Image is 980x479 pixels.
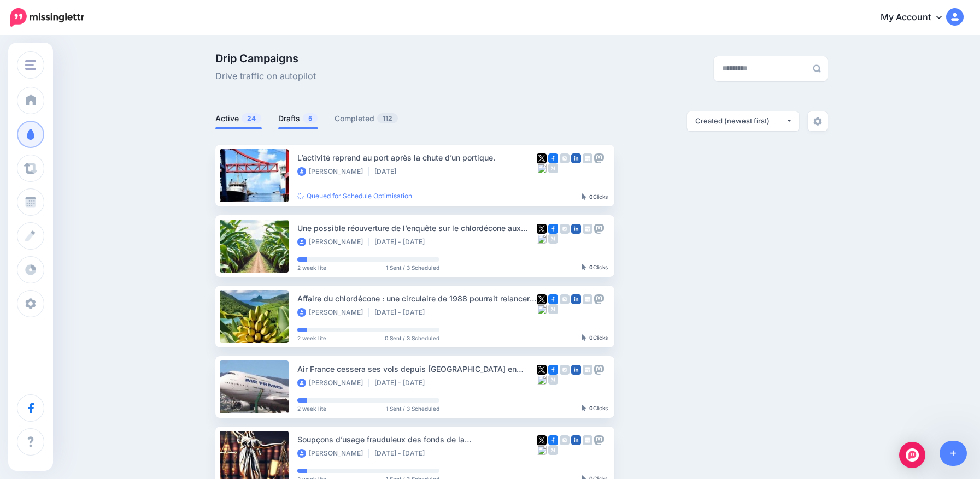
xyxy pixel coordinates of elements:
div: Clicks [582,405,608,412]
img: mastodon-grey-square.png [594,365,604,375]
img: linkedin-square.png [571,365,581,375]
img: facebook-square.png [548,365,558,375]
img: search-grey-6.png [813,64,821,73]
li: [DATE] [374,167,402,176]
img: pointer-grey-darker.png [582,264,586,270]
div: Clicks [582,264,608,271]
div: Clicks [582,335,608,341]
img: bluesky-grey-square.png [537,304,547,314]
li: [PERSON_NAME] [297,379,369,387]
a: Completed112 [335,112,398,125]
img: twitter-square.png [537,365,547,375]
img: medium-grey-square.png [548,234,558,244]
img: twitter-square.png [537,153,547,163]
a: Queued for Schedule Optimisation [297,192,412,200]
li: [DATE] - [DATE] [374,449,430,458]
li: [PERSON_NAME] [297,238,369,246]
a: My Account [870,4,964,31]
img: menu.png [25,60,36,70]
img: instagram-grey-square.png [560,435,570,445]
img: google_business-grey-square.png [583,294,592,304]
img: mastodon-grey-square.png [594,294,604,304]
li: [PERSON_NAME] [297,167,369,176]
li: [PERSON_NAME] [297,449,369,458]
a: Drafts5 [278,112,318,125]
img: google_business-grey-square.png [583,224,592,234]
img: linkedin-square.png [571,153,581,163]
span: 0 Sent / 3 Scheduled [385,335,439,341]
b: 0 [589,334,593,341]
img: twitter-square.png [537,435,547,445]
img: mastodon-grey-square.png [594,224,604,234]
img: bluesky-grey-square.png [537,445,547,455]
img: settings-grey.png [813,117,822,126]
img: linkedin-square.png [571,224,581,234]
span: Drip Campaigns [215,53,316,64]
img: medium-grey-square.png [548,375,558,385]
li: [DATE] - [DATE] [374,308,430,317]
div: Une possible réouverture de l’enquête sur le chlordécone aux [GEOGRAPHIC_DATA]. [297,222,537,234]
img: pointer-grey-darker.png [582,405,586,411]
img: instagram-grey-square.png [560,153,570,163]
img: Missinglettr [10,8,84,27]
img: instagram-grey-square.png [560,224,570,234]
div: Affaire du chlordécone : une circulaire de 1988 pourrait relancer l’enquête. [297,292,537,305]
img: bluesky-grey-square.png [537,375,547,385]
img: instagram-grey-square.png [560,294,570,304]
div: L’activité reprend au port après la chute d’un portique. [297,151,537,164]
img: facebook-square.png [548,224,558,234]
li: [DATE] - [DATE] [374,379,430,387]
img: google_business-grey-square.png [583,153,592,163]
img: instagram-grey-square.png [560,365,570,375]
b: 0 [589,193,593,200]
img: facebook-square.png [548,435,558,445]
div: Open Intercom Messenger [899,442,925,468]
img: mastodon-grey-square.png [594,153,604,163]
img: mastodon-grey-square.png [594,435,604,445]
img: twitter-square.png [537,224,547,234]
li: [PERSON_NAME] [297,308,369,317]
img: pointer-grey-darker.png [582,193,586,200]
img: twitter-square.png [537,294,547,304]
img: pointer-grey-darker.png [582,334,586,341]
img: facebook-square.png [548,153,558,163]
img: bluesky-grey-square.png [537,163,547,173]
a: Active24 [215,112,262,125]
img: linkedin-square.png [571,435,581,445]
img: facebook-square.png [548,294,558,304]
div: Created (newest first) [695,116,786,126]
div: Soupçons d’usage frauduleux des fonds de la [GEOGRAPHIC_DATA]. [297,433,537,446]
span: 2 week lite [297,265,326,270]
div: Air France cessera ses vols depuis [GEOGRAPHIC_DATA] en 2026. [297,363,537,375]
span: 2 week lite [297,335,326,341]
span: 2 week lite [297,406,326,411]
img: bluesky-grey-square.png [537,234,547,244]
li: [DATE] - [DATE] [374,238,430,246]
b: 0 [589,405,593,411]
img: google_business-grey-square.png [583,435,592,445]
img: medium-grey-square.png [548,304,558,314]
span: 5 [303,113,318,123]
button: Created (newest first) [687,111,799,131]
img: medium-grey-square.png [548,445,558,455]
span: 1 Sent / 3 Scheduled [386,265,439,270]
span: 112 [377,113,398,123]
span: 1 Sent / 3 Scheduled [386,406,439,411]
b: 0 [589,264,593,270]
img: google_business-grey-square.png [583,365,592,375]
span: Drive traffic on autopilot [215,69,316,84]
div: Clicks [582,194,608,200]
img: medium-grey-square.png [548,163,558,173]
span: 24 [242,113,261,123]
img: linkedin-square.png [571,294,581,304]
